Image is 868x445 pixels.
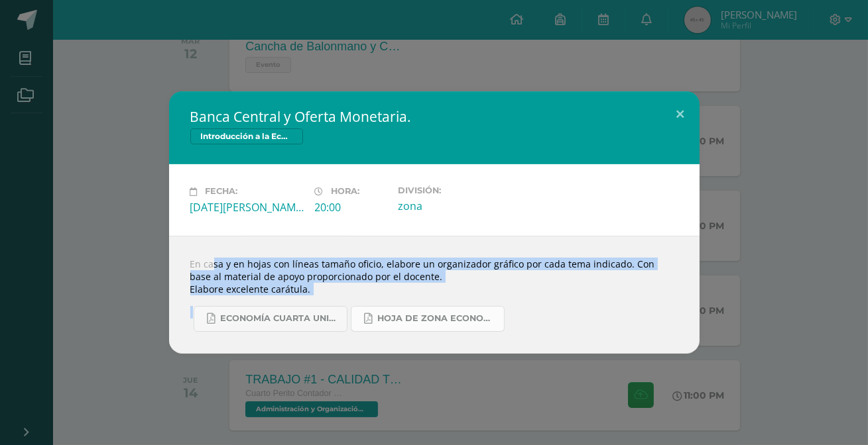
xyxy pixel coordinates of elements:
[378,313,497,324] span: Hoja de Zona Economía.pdf
[190,128,303,144] span: Introducción a la Economía
[332,187,360,197] span: Hora:
[190,107,678,126] h2: Banca Central y Oferta Monetaria.
[398,199,512,213] div: zona
[662,91,700,136] button: Close (Esc)
[315,200,387,215] div: 20:00
[206,187,238,197] span: Fecha:
[351,306,505,332] a: Hoja de Zona Economía.pdf
[190,200,304,215] div: [DATE][PERSON_NAME]
[221,313,340,324] span: ECONOMÍA CUARTA UNIDAD.pdf
[194,306,347,332] a: ECONOMÍA CUARTA UNIDAD.pdf
[398,185,512,195] label: División:
[169,236,700,354] div: En casa y en hojas con líneas tamaño oficio, elabore un organizador gráfico por cada tema indicad...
